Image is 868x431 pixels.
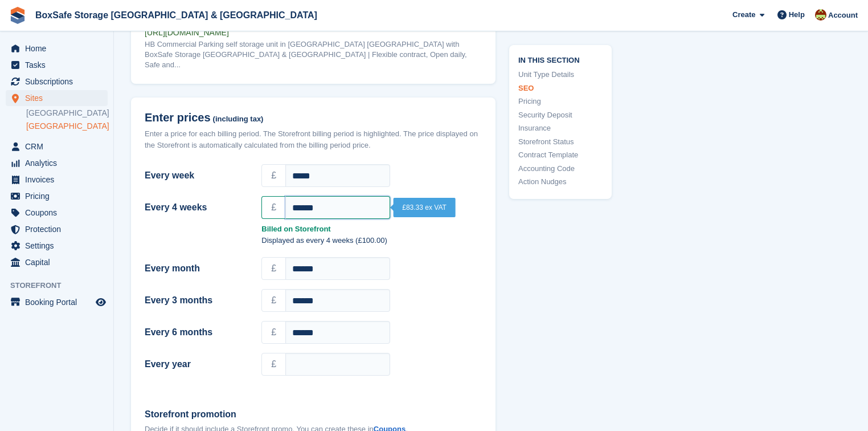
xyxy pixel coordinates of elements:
span: Tasks [25,57,93,73]
span: Coupons [25,205,93,221]
span: Help [789,9,805,21]
a: menu [6,172,108,188]
div: HB Commercial Parking self storage unit in [GEOGRAPHIC_DATA] [GEOGRAPHIC_DATA] with BoxSafe Stora... [145,39,482,70]
a: Pricing [518,96,603,107]
span: Analytics [25,155,93,171]
span: Subscriptions [25,74,93,90]
a: Preview store [94,295,108,309]
a: Accounting Code [518,162,603,174]
a: menu [6,74,108,90]
a: menu [6,254,108,270]
span: CRM [25,139,93,154]
a: SEO [518,82,603,93]
label: Every 4 weeks [145,201,248,214]
img: Kim [815,9,826,21]
a: menu [6,294,108,310]
a: menu [6,221,108,237]
a: BoxSafe Storage [GEOGRAPHIC_DATA] & [GEOGRAPHIC_DATA] [31,6,322,25]
span: Booking Portal [25,294,93,310]
a: Action Nudges [518,176,603,188]
a: menu [6,57,108,73]
strong: Billed on Storefront [261,223,482,235]
a: [GEOGRAPHIC_DATA] [26,108,108,119]
span: Enter prices [145,111,211,124]
span: In this section [518,54,603,64]
a: Unit Type Details [518,69,603,80]
span: Pricing [25,188,93,204]
a: menu [6,90,108,106]
a: Insurance [518,123,603,134]
label: Every year [145,357,248,371]
a: menu [6,40,108,56]
a: Storefront Status [518,136,603,147]
span: Account [828,10,858,21]
span: Invoices [25,172,93,188]
a: menu [6,205,108,221]
span: Home [25,40,93,56]
a: menu [6,139,108,154]
label: Storefront promotion [145,408,482,421]
label: Every month [145,262,248,275]
span: Create [732,9,755,21]
a: [GEOGRAPHIC_DATA] [26,121,108,132]
span: Capital [25,254,93,270]
span: Sites [25,90,93,106]
a: menu [6,155,108,171]
a: Contract Template [518,149,603,161]
span: Protection [25,221,93,237]
img: stora-icon-8386f47178a22dfd0bd8f6a31ec36ba5ce8667c1dd55bd0f319d3a0aa187defe.svg [9,7,26,24]
p: Displayed as every 4 weeks (£100.00) [261,235,482,246]
label: Every week [145,169,248,182]
label: Every 3 months [145,294,248,307]
span: Settings [25,238,93,254]
a: menu [6,238,108,254]
a: menu [6,188,108,204]
span: (including tax) [213,115,264,124]
span: Storefront [10,280,113,291]
div: [URL][DOMAIN_NAME] [145,27,482,38]
div: Enter a price for each billing period. The Storefront billing period is highlighted. The price di... [145,128,482,151]
a: Security Deposit [518,109,603,120]
label: Every 6 months [145,326,248,339]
